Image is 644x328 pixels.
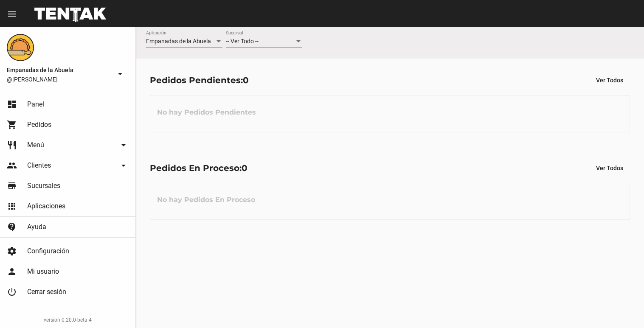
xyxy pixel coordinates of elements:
[243,75,249,85] span: 0
[242,163,247,173] span: 0
[118,160,129,171] mat-icon: arrow_drop_down
[7,201,17,211] mat-icon: apps
[150,161,247,175] div: Pedidos En Proceso:
[7,99,17,109] mat-icon: dashboard
[589,73,630,88] button: Ver Todos
[115,69,125,79] mat-icon: arrow_drop_down
[7,75,112,84] span: @[PERSON_NAME]
[150,73,249,87] div: Pedidos Pendientes:
[226,38,259,45] span: -- Ver Todo --
[27,100,44,109] span: Panel
[7,34,34,61] img: f0136945-ed32-4f7c-91e3-a375bc4bb2c5.png
[27,202,65,210] span: Aplicaciones
[27,121,51,129] span: Pedidos
[7,160,17,171] mat-icon: people
[27,267,59,276] span: Mi usuario
[7,316,129,324] div: version 0.20.0-beta.4
[7,266,17,277] mat-icon: person
[7,246,17,256] mat-icon: settings
[7,140,17,150] mat-icon: restaurant
[596,77,623,84] span: Ver Todos
[7,287,17,297] mat-icon: power_settings_new
[27,182,60,190] span: Sucursales
[7,120,17,130] mat-icon: shopping_cart
[27,288,66,296] span: Cerrar sesión
[596,165,623,171] span: Ver Todos
[150,100,263,125] h3: No hay Pedidos Pendientes
[7,65,112,75] span: Empanadas de la Abuela
[27,247,69,255] span: Configuración
[150,187,262,213] h3: No hay Pedidos En Proceso
[118,140,129,150] mat-icon: arrow_drop_down
[7,9,17,19] mat-icon: menu
[27,223,46,231] span: Ayuda
[27,141,44,149] span: Menú
[146,38,211,45] span: Empanadas de la Abuela
[7,222,17,232] mat-icon: contact_support
[27,161,51,170] span: Clientes
[589,160,630,176] button: Ver Todos
[7,181,17,191] mat-icon: store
